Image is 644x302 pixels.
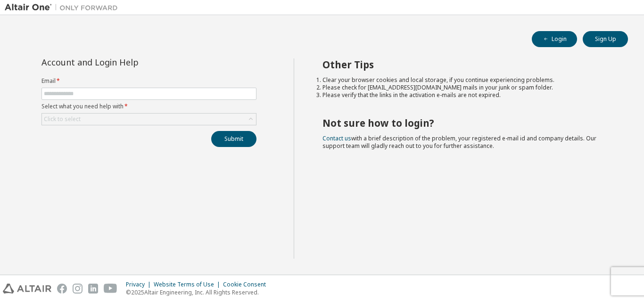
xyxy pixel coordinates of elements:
[322,91,611,99] li: Please verify that the links in the activation e-mails are not expired.
[126,281,154,288] div: Privacy
[41,103,256,110] label: Select what you need help with
[41,77,256,85] label: Email
[42,114,256,125] div: Click to select
[57,284,67,294] img: facebook.svg
[322,58,611,71] h2: Other Tips
[583,31,628,47] button: Sign Up
[126,288,272,296] p: © 2025 Altair Engineering, Inc. All Rights Reserved.
[322,134,351,142] a: Contact us
[322,84,611,91] li: Please check for [EMAIL_ADDRESS][DOMAIN_NAME] mails in your junk or spam folder.
[322,134,596,150] span: with a brief description of the problem, your registered e-mail id and company details. Our suppo...
[211,131,256,147] button: Submit
[73,284,83,294] img: instagram.svg
[104,284,117,294] img: youtube.svg
[5,3,123,12] img: Altair One
[44,115,81,123] div: Click to select
[322,76,611,84] li: Clear your browser cookies and local storage, if you continue experiencing problems.
[41,58,214,66] div: Account and Login Help
[3,284,51,294] img: altair_logo.svg
[88,284,98,294] img: linkedin.svg
[154,281,223,288] div: Website Terms of Use
[223,281,272,288] div: Cookie Consent
[532,31,577,47] button: Login
[322,117,611,129] h2: Not sure how to login?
